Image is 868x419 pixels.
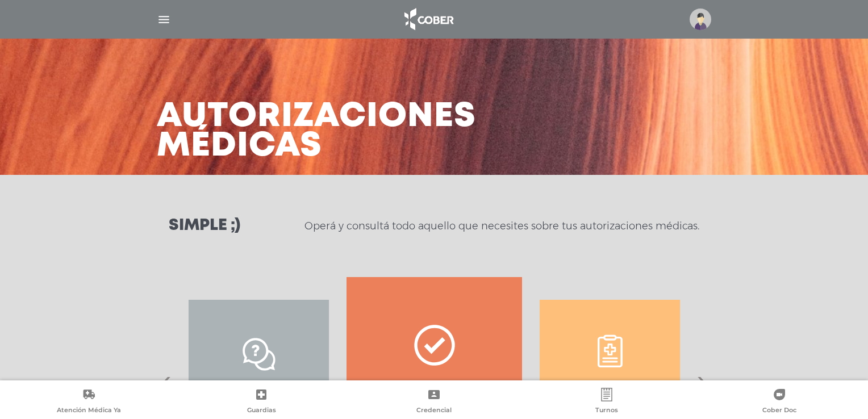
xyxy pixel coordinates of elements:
[520,388,693,417] a: Turnos
[762,406,796,416] span: Cober Doc
[595,406,618,416] span: Turnos
[304,219,699,233] p: Operá y consultá todo aquello que necesites sobre tus autorizaciones médicas.
[693,388,866,417] a: Cober Doc
[157,102,476,161] h3: Autorizaciones médicas
[416,406,452,416] span: Credencial
[2,388,175,417] a: Atención Médica Ya
[57,406,121,416] span: Atención Médica Ya
[157,12,171,27] img: Cober_menu-lines-white.svg
[348,388,520,417] a: Credencial
[175,388,348,417] a: Guardias
[169,218,240,234] h3: Simple ;)
[690,9,711,30] img: profile-placeholder.svg
[247,406,276,416] span: Guardias
[398,6,458,33] img: logo_cober_home-white.png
